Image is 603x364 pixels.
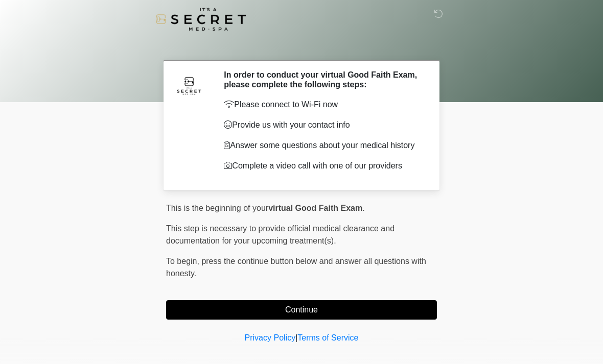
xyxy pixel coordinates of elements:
span: This step is necessary to provide official medical clearance and documentation for your upcoming ... [166,224,395,245]
h2: In order to conduct your virtual Good Faith Exam, please complete the following steps: [224,70,422,89]
p: Answer some questions about your medical history [224,139,422,152]
h1: ‎ ‎ [158,37,445,56]
a: Terms of Service [297,333,358,342]
span: press the continue button below and answer all questions with honesty. [166,257,426,278]
span: To begin, [166,257,201,265]
img: Agent Avatar [174,70,204,101]
a: Privacy Policy [245,333,296,342]
span: . [362,204,364,212]
a: | [295,333,297,342]
span: This is the beginning of your [166,204,268,212]
img: It's A Secret Med Spa Logo [156,8,246,31]
p: Please connect to Wi-Fi now [224,99,422,111]
p: Complete a video call with one of our providers [224,160,422,172]
p: Provide us with your contact info [224,119,422,131]
strong: virtual Good Faith Exam [268,204,362,212]
button: Continue [166,300,437,320]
